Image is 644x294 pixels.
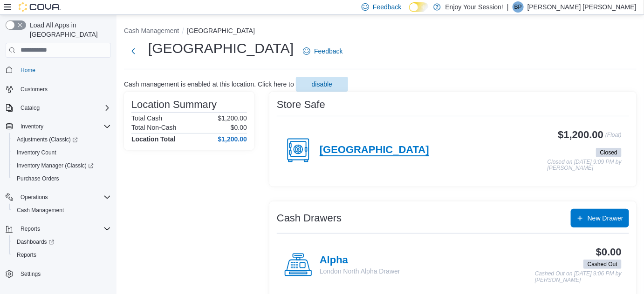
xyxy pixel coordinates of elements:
a: Feedback [299,42,346,60]
a: Cash Management [13,205,68,216]
a: Dashboards [9,235,115,248]
h3: $0.00 [596,247,622,258]
button: Inventory [2,120,115,133]
a: Dashboards [13,236,58,247]
a: Home [17,65,39,76]
button: Catalog [2,101,115,114]
h3: Location Summary [131,99,217,110]
a: Inventory Count [13,147,60,158]
h3: Cash Drawers [277,213,342,224]
span: Customers [21,86,48,93]
h1: [GEOGRAPHIC_DATA] [148,39,294,58]
button: Reports [17,223,44,234]
h3: $1,200.00 [558,129,604,140]
span: Inventory [21,123,43,130]
span: Catalog [21,104,40,112]
span: New Drawer [588,214,623,223]
p: Cashed Out on [DATE] 9:06 PM by [PERSON_NAME] [535,271,622,283]
p: Cash management is enabled at this location. Click here to [124,80,294,88]
button: New Drawer [571,209,629,227]
span: Cashed Out [588,260,617,268]
span: Settings [17,268,111,280]
button: Reports [2,222,115,235]
span: Purchase Orders [17,175,59,182]
span: Reports [21,225,40,233]
p: | [507,1,509,13]
p: London North Alpha Drawer [320,267,400,276]
button: Next [124,42,143,60]
a: Settings [17,268,44,280]
h4: Alpha [320,254,400,267]
img: Cova [19,2,61,12]
span: Home [17,64,111,76]
span: Cashed Out [583,260,622,269]
span: Dashboards [17,238,54,246]
p: Closed on [DATE] 9:09 PM by [PERSON_NAME] [548,159,622,172]
span: disable [312,80,332,89]
span: Purchase Orders [13,173,111,184]
button: Cash Management [9,204,115,217]
button: Catalog [17,102,43,114]
span: Operations [17,192,111,203]
button: Inventory Count [9,146,115,159]
button: Inventory [17,121,47,132]
h3: Store Safe [277,99,325,110]
div: Braxton Paton Tilbury [513,1,524,13]
span: Adjustments (Classic) [13,134,111,145]
input: Dark Mode [409,2,429,12]
button: Home [2,63,115,77]
span: Settings [21,270,41,278]
a: Inventory Manager (Classic) [9,159,115,172]
span: Feedback [373,2,401,12]
span: Catalog [17,102,111,114]
button: Reports [9,248,115,261]
button: Cash Management [124,27,179,34]
span: Inventory [17,121,111,132]
h4: Location Total [131,135,176,143]
p: $1,200.00 [218,114,247,122]
span: Operations [21,194,48,201]
button: [GEOGRAPHIC_DATA] [187,27,255,34]
span: Cash Management [17,207,64,214]
a: Customers [17,84,51,95]
span: Inventory Manager (Classic) [13,160,111,171]
span: Inventory Manager (Classic) [17,162,94,169]
span: Load All Apps in [GEOGRAPHIC_DATA] [26,20,111,39]
p: $0.00 [231,124,247,131]
button: Operations [2,191,115,204]
span: Inventory Count [13,147,111,158]
span: Cash Management [13,205,111,216]
span: Closed [600,148,617,157]
a: Adjustments (Classic) [9,133,115,146]
button: disable [296,77,348,92]
h6: Total Non-Cash [131,124,177,131]
a: Adjustments (Classic) [13,134,82,145]
span: Inventory Count [17,149,56,156]
a: Inventory Manager (Classic) [13,160,97,171]
span: Closed [596,148,622,157]
span: Dashboards [13,236,111,247]
span: BP [514,1,522,13]
span: Reports [17,251,36,259]
button: Customers [2,82,115,96]
span: Adjustments (Classic) [17,136,78,143]
span: Home [21,67,35,74]
h4: $1,200.00 [218,135,247,143]
button: Purchase Orders [9,172,115,185]
p: (Float) [605,129,622,146]
nav: An example of EuiBreadcrumbs [124,26,637,37]
p: Enjoy Your Session! [445,1,504,13]
a: Reports [13,249,40,261]
span: Reports [13,249,111,261]
span: Customers [17,83,111,95]
p: [PERSON_NAME] [PERSON_NAME] [528,1,637,13]
button: Operations [17,192,52,203]
h4: [GEOGRAPHIC_DATA] [320,144,429,156]
a: Purchase Orders [13,173,63,184]
span: Reports [17,223,111,234]
button: Settings [2,267,115,281]
span: Feedback [314,47,343,56]
h6: Total Cash [131,114,162,122]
